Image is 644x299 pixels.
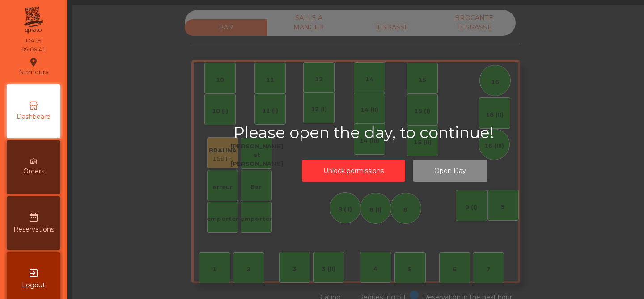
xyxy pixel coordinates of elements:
img: qpiato [22,4,44,36]
span: Reservations [13,225,54,234]
i: location_on [28,57,39,67]
div: [DATE] [24,37,43,45]
h2: Please open the day, to continue! [233,123,555,142]
span: Logout [22,281,45,290]
button: Open Day [413,160,487,182]
span: Orders [23,167,44,176]
i: date_range [28,212,39,223]
button: Unlock permissions [302,160,405,182]
i: exit_to_app [28,268,39,278]
span: Dashboard [17,112,51,122]
div: 09:06:41 [21,46,46,54]
div: Nemours [19,55,48,78]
